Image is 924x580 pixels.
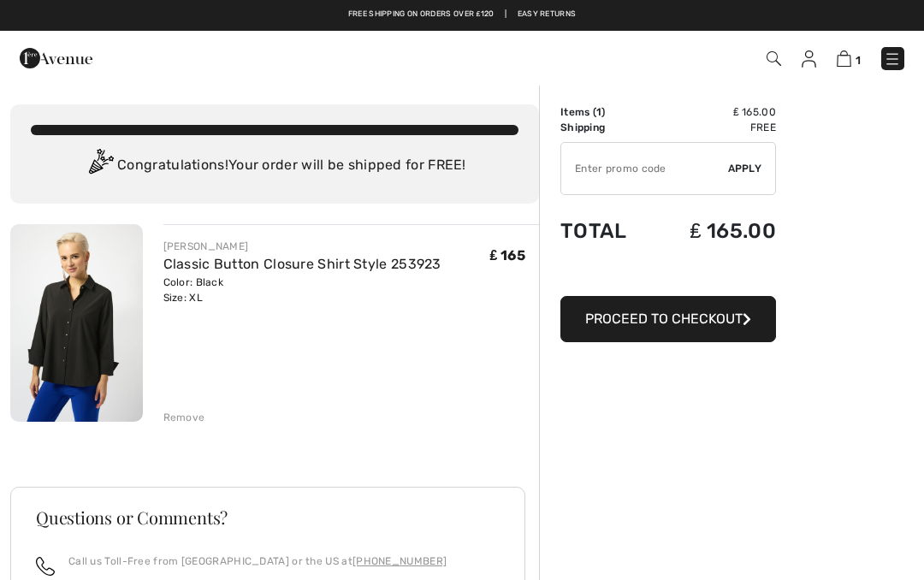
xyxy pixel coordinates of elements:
[31,149,518,183] div: Congratulations! Your order will be shipped for FREE!
[837,50,851,67] img: Shopping Bag
[20,49,92,65] a: 1ère Avenue
[20,41,92,75] img: 1ère Avenue
[837,48,861,68] a: 1
[490,247,525,263] span: ₤ 165
[654,120,776,135] td: Free
[856,54,861,67] span: 1
[596,106,601,118] span: 1
[585,311,743,327] span: Proceed to Checkout
[560,202,654,260] td: Total
[560,120,654,135] td: Shipping
[654,104,776,120] td: ₤ 165.00
[560,296,776,342] button: Proceed to Checkout
[83,149,117,183] img: Congratulation2.svg
[518,9,577,21] a: Easy Returns
[163,410,205,425] div: Remove
[560,260,776,290] iframe: PayPal
[767,51,781,66] img: Search
[10,224,143,422] img: Classic Button Closure Shirt Style 253923
[348,9,495,21] a: Free shipping on orders over ₤120
[352,555,447,567] a: [PHONE_NUMBER]
[36,557,55,576] img: call
[505,9,506,21] span: |
[561,143,728,194] input: Promo code
[728,161,762,176] span: Apply
[68,553,447,569] p: Call us Toll-Free from [GEOGRAPHIC_DATA] or the US at
[163,239,441,254] div: [PERSON_NAME]
[560,104,654,120] td: Items ( )
[802,50,816,68] img: My Info
[163,256,441,272] a: Classic Button Closure Shirt Style 253923
[36,509,500,526] h3: Questions or Comments?
[884,50,901,68] img: Menu
[163,275,441,305] div: Color: Black Size: XL
[654,202,776,260] td: ₤ 165.00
